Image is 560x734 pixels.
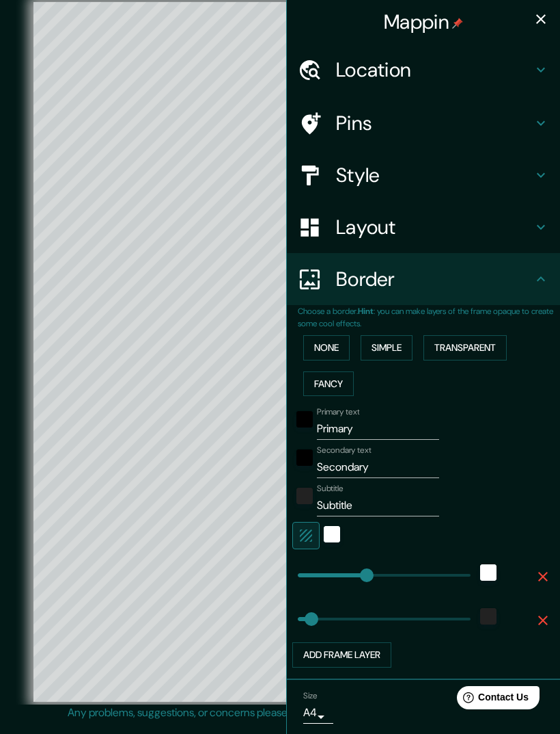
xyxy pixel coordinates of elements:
label: Secondary text [317,445,372,456]
button: color-222222 [480,608,496,625]
div: Location [287,44,560,96]
h4: Layout [336,215,533,239]
label: Primary text [317,406,359,418]
button: white [480,564,496,581]
div: Border [287,253,560,305]
div: Style [287,149,560,201]
img: pin-icon.png [452,18,463,29]
h4: Mappin [384,10,463,34]
h4: Location [336,57,533,82]
button: Add frame layer [292,642,391,668]
button: white [324,526,340,542]
h4: Border [336,267,533,291]
div: Pins [287,97,560,149]
b: Hint [358,306,374,317]
p: Any problems, suggestions, or concerns please email . [68,705,488,721]
label: Subtitle [317,483,344,495]
button: None [303,335,350,361]
button: black [296,449,313,466]
button: Simple [361,335,412,361]
h4: Style [336,163,533,187]
button: color-222222 [296,488,313,504]
button: Transparent [423,335,507,361]
button: black [296,411,313,428]
p: Choose a border. : you can make layers of the frame opaque to create some cool effects. [298,305,560,330]
div: Layout [287,201,560,253]
div: A4 [303,702,333,724]
iframe: Help widget launcher [438,681,545,719]
h4: Pins [336,111,533,135]
label: Size [303,690,318,701]
button: Fancy [303,371,354,397]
